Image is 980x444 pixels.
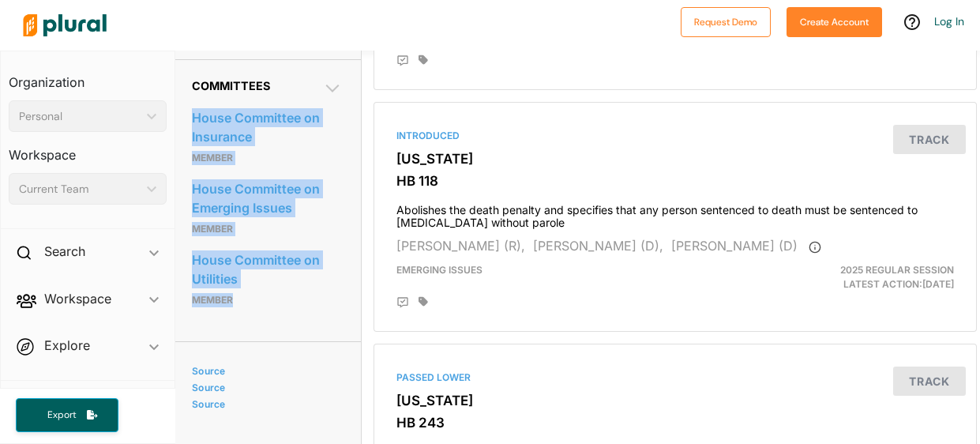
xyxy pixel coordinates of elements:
button: Create Account [787,7,882,37]
h3: HB 243 [396,415,954,431]
a: Source [192,382,337,393]
button: Request Demo [681,7,771,37]
a: Source [192,365,337,377]
a: House Committee on Insurance [192,106,342,149]
p: Member [192,291,342,310]
h3: Workspace [9,132,167,167]
div: Add Position Statement [396,55,409,67]
p: Member [192,149,342,167]
p: Member [192,220,342,239]
div: Add tags [419,55,428,66]
a: Request Demo [681,13,771,29]
span: 2025 Regular Session [840,264,954,276]
div: Passed Lower [396,371,954,385]
div: Latest Action: [DATE] [772,263,966,292]
div: Current Team [19,181,141,198]
span: [PERSON_NAME] (R), [396,238,525,254]
h2: Search [44,243,85,260]
a: House Committee on Utilities [192,248,342,291]
button: Export [16,398,118,432]
a: Create Account [787,13,882,29]
div: Introduced [396,129,954,143]
span: [PERSON_NAME] (D) [671,238,798,254]
a: House Committee on Emerging Issues [192,177,342,220]
button: Track [893,367,966,396]
div: Add tags [419,296,428,307]
div: Add Position Statement [396,296,409,309]
button: Track [893,125,966,154]
h3: Organization [9,59,167,94]
a: Log In [934,14,964,28]
span: [PERSON_NAME] (D), [533,238,663,254]
span: Committees [192,79,270,92]
h3: HB 118 [396,173,954,189]
h3: [US_STATE] [396,151,954,167]
h3: [US_STATE] [396,393,954,408]
span: Emerging Issues [396,264,482,276]
h4: Abolishes the death penalty and specifies that any person sentenced to death must be sentenced to... [396,196,954,231]
a: Source [192,398,337,410]
span: Export [36,408,87,422]
div: Personal [19,108,141,125]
